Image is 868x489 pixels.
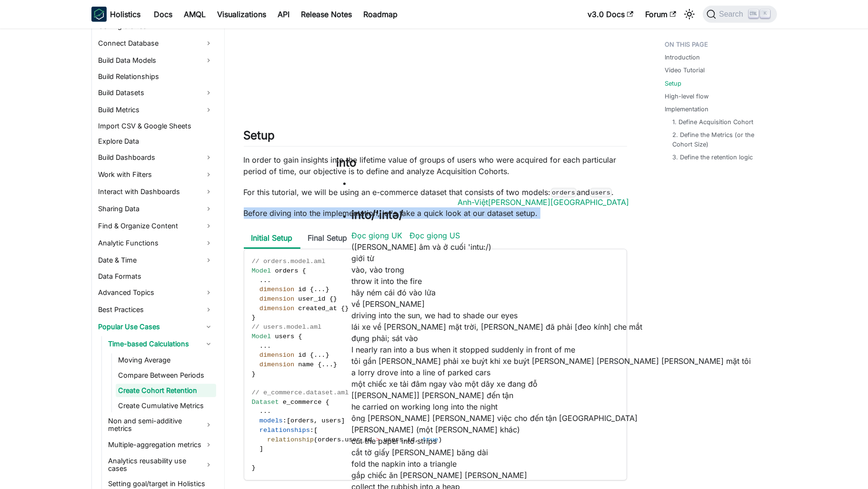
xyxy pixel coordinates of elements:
[106,437,216,452] a: Multiple-aggregation metrics
[259,342,263,350] span: .
[673,117,754,127] a: 1. Define Acquisition Cohort
[358,7,404,22] a: Roadmap
[760,10,770,18] kbd: K
[351,401,751,412] div: he carried on working long into the night
[244,186,627,198] p: For this tutorial, we will be using an e-commerce dataset that consists of two models: and .
[96,53,216,68] a: Build Data Models
[96,167,216,182] a: Work with Filters
[267,408,271,415] span: .
[351,378,751,390] div: một chiếc xe tải đâm ngay vào một dãy xe đang đỗ
[665,79,682,88] a: Setup
[116,399,216,412] a: Create Cumulative Metrics
[106,454,216,475] a: Analytics reusability use cases
[351,412,751,424] div: ông [PERSON_NAME] [PERSON_NAME] việc cho đến tận [GEOGRAPHIC_DATA]
[351,264,751,275] div: vào, vào trong
[116,353,216,367] a: Moving Average
[351,458,751,469] div: fold the napkin into a triangle
[244,207,627,219] p: Before diving into the implementation, let's take a quick look at our dataset setup.
[259,286,294,293] span: dimension
[318,352,321,359] span: .
[96,85,216,100] a: Build Datasets
[673,130,768,148] a: 2. Define the Metrics (or the Cohort Size)
[298,286,306,293] span: id
[212,7,272,22] a: Visualizations
[351,390,751,401] div: [[PERSON_NAME]] [PERSON_NAME] đến tận
[91,7,141,22] a: HolisticsHolistics
[318,361,321,368] span: {
[582,7,639,22] a: v3.0 Docs
[326,399,329,406] span: {
[82,29,225,489] nav: Docs sidebar
[275,333,294,340] span: users
[259,445,263,452] span: ]
[96,184,216,199] a: Interact with Dashboards
[298,295,325,303] span: user_id
[296,7,358,22] a: Release Notes
[116,384,216,397] a: Create Cohort Retention
[96,201,216,216] a: Sharing Data
[409,231,460,240] a: Đọc giọng US
[351,321,751,333] div: lái xe về [PERSON_NAME] mặt trời, [PERSON_NAME] đã phải [đeo kính] che mắt
[96,270,216,283] a: Data Formats
[259,352,294,359] span: dimension
[321,286,325,293] span: .
[110,9,141,20] b: Holistics
[252,399,279,406] span: Dataset
[96,102,216,117] a: Build Metrics
[351,254,374,263] span: giới từ
[179,7,212,22] a: AMQL
[351,208,751,222] h2: into
[300,228,355,249] li: Final Setup
[351,231,402,240] a: Đọc giọng UK
[326,361,329,368] span: .
[287,417,290,424] span: [
[272,7,296,22] a: API
[96,150,216,165] a: Build Dashboards
[259,408,263,415] span: .
[326,352,329,359] span: }
[333,295,337,303] span: }
[329,295,333,303] span: {
[336,156,751,170] h2: into
[351,355,751,367] div: tôi gần [PERSON_NAME] phải xe buýt khi xe buýt [PERSON_NAME] [PERSON_NAME] [PERSON_NAME] mặt tôi
[351,287,751,298] div: hãy ném cái đó vào lửa
[267,342,271,350] span: .
[96,302,216,317] a: Best Practices
[106,414,216,435] a: Non and semi-additive metrics
[252,389,349,396] span: // e_commerce.dataset.aml
[310,286,314,293] span: {
[318,286,321,293] span: .
[321,361,325,368] span: .
[96,285,216,300] a: Advanced Topics
[283,417,287,424] span: :
[673,153,753,162] a: 3. Define the retention logic
[298,361,314,368] span: name
[96,135,216,148] a: Explore Data
[275,267,298,274] span: orders
[96,119,216,133] a: Import CSV & Google Sheets
[321,417,341,424] span: users
[314,286,318,293] span: .
[310,352,314,359] span: {
[96,70,216,83] a: Build Relationships
[458,197,489,207] a: Anh-Việt
[259,417,283,424] span: models
[639,7,682,22] a: Forum
[351,333,751,344] div: đụng phải; sát vào
[314,436,318,443] span: (
[351,367,751,378] div: a lorry drove into a line of parked cars
[318,436,341,443] span: orders
[96,36,216,51] a: Connect Database
[314,352,318,359] span: .
[259,295,294,303] span: dimension
[665,53,700,62] a: Introduction
[665,92,709,101] a: High-level flow
[665,105,709,114] a: Implementation
[244,128,627,147] h2: Setup
[351,241,751,253] div: ([PERSON_NAME] âm và ở cuối 'intu:/)
[321,352,325,359] span: .
[351,344,751,355] div: I nearly ran into a bus when it stopped suddenly in front of me
[252,267,271,274] span: Model
[91,7,107,22] img: Holistics
[716,10,749,19] span: Search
